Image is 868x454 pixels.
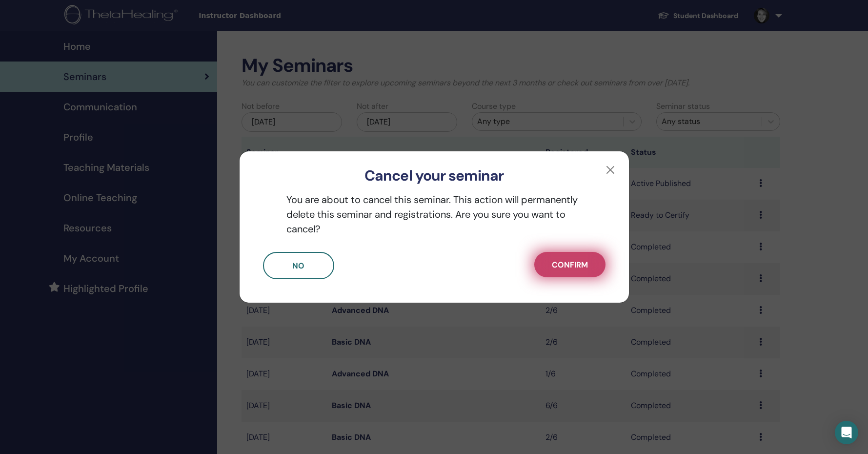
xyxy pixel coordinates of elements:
[255,167,613,185] h3: Cancel your seminar
[552,260,588,270] span: Confirm
[835,421,858,444] div: Open Intercom Messenger
[292,261,304,271] span: No
[263,192,606,236] p: You are about to cancel this seminar. This action will permanently delete this seminar and regist...
[534,252,606,277] button: Confirm
[263,252,334,279] button: No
